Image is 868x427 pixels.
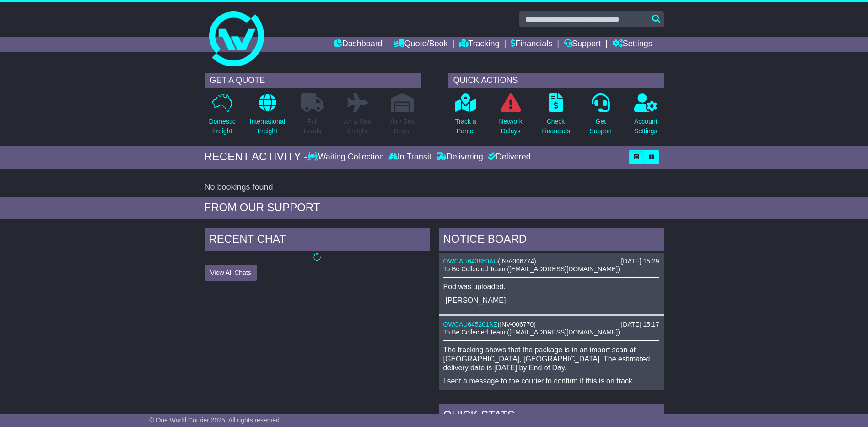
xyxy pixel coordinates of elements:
[443,377,659,385] p: I sent a message to the courier to confirm if this is on track.
[589,117,612,136] p: Get Support
[250,117,285,136] p: International Freight
[621,321,659,328] div: [DATE] 15:17
[455,117,476,136] p: Track a Parcel
[634,117,658,136] p: Account Settings
[443,321,659,328] div: ( )
[499,117,522,136] p: Network Delays
[500,321,534,328] span: INV-006770
[443,328,620,336] span: To Be Collected Team ([EMAIL_ADDRESS][DOMAIN_NAME])
[634,93,658,141] a: AccountSettings
[443,390,659,399] p: -Joy
[443,257,659,265] div: ( )
[455,93,477,141] a: Track aParcel
[386,152,434,162] div: In Transit
[443,282,659,291] p: Pod was uploaded.
[344,117,371,136] p: Air & Sea Freight
[459,37,499,52] a: Tracking
[334,37,383,52] a: Dashboard
[205,265,257,281] button: View All Chats
[443,257,498,265] a: OWCAU643850AU
[205,182,664,192] div: No bookings found
[205,201,664,214] div: FROM OUR SUPPORT
[485,152,531,162] div: Delivered
[301,117,324,136] p: Full Loads
[443,296,659,305] p: -[PERSON_NAME]
[443,265,620,273] span: To Be Collected Team ([EMAIL_ADDRESS][DOMAIN_NAME])
[209,117,235,136] p: Domestic Freight
[443,345,659,372] p: The tracking shows that the package is in an import scan at [GEOGRAPHIC_DATA], [GEOGRAPHIC_DATA]....
[541,93,571,141] a: CheckFinancials
[448,73,664,88] div: QUICK ACTIONS
[612,37,652,52] a: Settings
[208,93,236,141] a: DomesticFreight
[498,93,523,141] a: NetworkDelays
[511,37,552,52] a: Financials
[443,321,498,328] a: OWCAU645201NZ
[205,73,421,88] div: GET A QUOTE
[541,117,570,136] p: Check Financials
[149,416,281,424] span: © One World Courier 2025. All rights reserved.
[249,93,286,141] a: InternationalFreight
[564,37,601,52] a: Support
[434,152,485,162] div: Delivering
[621,257,659,265] div: [DATE] 15:29
[205,150,308,164] div: RECENT ACTIVITY -
[439,228,664,253] div: NOTICE BOARD
[205,228,430,253] div: RECENT CHAT
[394,37,447,52] a: Quote/Book
[589,93,612,141] a: GetSupport
[307,152,386,162] div: Waiting Collection
[390,117,415,136] p: Air / Sea Depot
[500,257,534,265] span: INV-006774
